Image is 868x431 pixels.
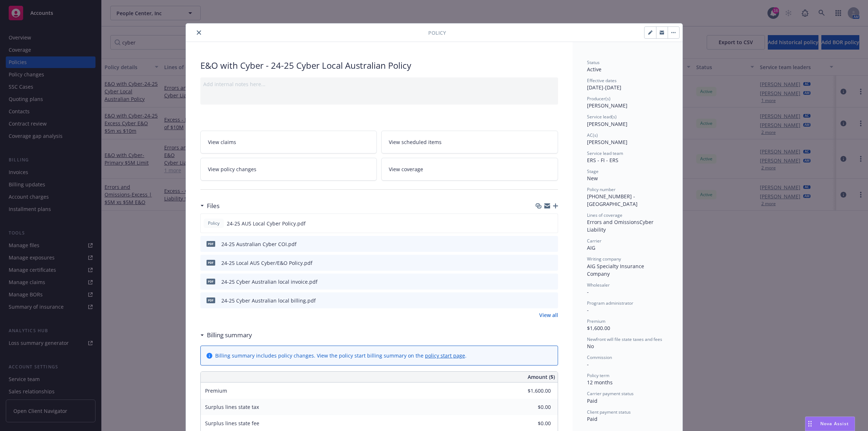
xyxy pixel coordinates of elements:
[207,330,252,340] h3: Billing summary
[207,201,220,211] h3: Files
[528,373,555,381] span: Amount ($)
[208,165,256,173] span: View policy changes
[587,256,621,262] span: Writing company
[587,379,613,386] span: 12 months
[587,66,601,73] span: Active
[389,138,442,146] span: View scheduled items
[587,361,589,368] span: -
[221,240,297,248] div: 24-25 Australian Cyber COI.pdf
[587,415,597,422] span: Paid
[587,114,617,120] span: Service lead(s)
[587,336,662,342] span: Newfront will file state taxes and fees
[587,219,639,225] span: Errors and Omissions
[587,372,609,379] span: Policy term
[205,420,259,427] span: Surplus lines state fee
[200,201,220,211] div: Files
[805,417,855,431] button: Nova Assist
[587,186,616,193] span: Policy number
[587,157,618,164] span: ERS - FI - ERS
[587,325,610,331] span: $1,600.00
[539,311,558,319] a: View all
[587,318,605,324] span: Premium
[221,297,316,304] div: 24-25 Cyber Australian local billing.pdf
[537,240,543,248] button: download file
[207,220,221,227] span: Policy
[200,131,377,153] a: View claims
[587,300,633,306] span: Program administrator
[537,278,543,286] button: download file
[587,59,600,66] span: Status
[425,352,465,359] a: policy start page
[587,77,617,84] span: Effective dates
[537,220,542,227] button: download file
[587,132,598,138] span: AC(s)
[195,28,203,37] button: close
[428,29,446,37] span: Policy
[508,385,555,396] input: 0.00
[508,418,555,429] input: 0.00
[200,330,252,340] div: Billing summary
[587,193,638,207] span: [PHONE_NUMBER] - [GEOGRAPHIC_DATA]
[587,343,594,350] span: No
[587,238,601,244] span: Carrier
[221,278,318,286] div: 24-25 Cyber Australian local invoice.pdf
[587,96,610,102] span: Producer(s)
[549,259,555,267] button: preview file
[549,240,555,248] button: preview file
[200,158,377,181] a: View policy changes
[381,131,558,153] a: View scheduled items
[587,263,646,277] span: AIG Specialty Insurance Company
[587,175,598,182] span: New
[537,297,543,304] button: download file
[549,297,555,304] button: preview file
[221,259,312,267] div: 24-25 Local AUS Cyber/E&O Policy.pdf
[587,390,634,397] span: Carrier payment status
[587,77,668,91] div: [DATE] - [DATE]
[389,165,423,173] span: View coverage
[587,282,610,288] span: Wholesaler
[381,158,558,181] a: View coverage
[537,259,543,267] button: download file
[508,402,555,413] input: 0.00
[215,352,467,359] div: Billing summary includes policy changes. View the policy start billing summary on the .
[207,241,215,246] span: pdf
[205,403,259,410] span: Surplus lines state tax
[587,168,599,174] span: Stage
[587,102,627,109] span: [PERSON_NAME]
[207,297,215,303] span: pdf
[227,220,306,227] span: 24-25 AUS Local Cyber Policy.pdf
[587,150,623,156] span: Service lead team
[805,417,814,431] div: Drag to move
[587,139,627,145] span: [PERSON_NAME]
[587,354,612,360] span: Commission
[587,244,595,251] span: AIG
[587,219,655,233] span: Cyber Liability
[205,387,227,394] span: Premium
[548,220,555,227] button: preview file
[820,421,849,427] span: Nova Assist
[587,212,622,218] span: Lines of coverage
[208,138,236,146] span: View claims
[587,288,589,295] span: -
[587,121,627,127] span: [PERSON_NAME]
[207,279,215,284] span: pdf
[200,59,558,72] div: E&O with Cyber - 24-25 Cyber Local Australian Policy
[587,409,631,415] span: Client payment status
[207,260,215,265] span: pdf
[203,80,555,88] div: Add internal notes here...
[587,307,589,313] span: -
[587,397,597,404] span: Paid
[549,278,555,286] button: preview file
